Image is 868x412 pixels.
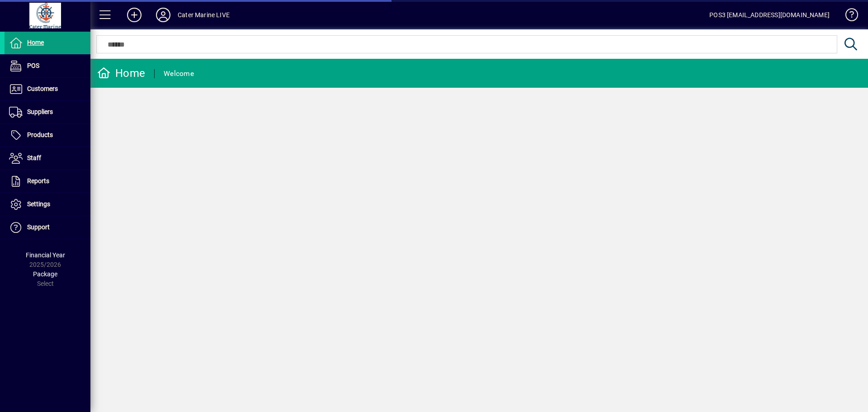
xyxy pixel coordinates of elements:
[5,170,90,193] a: Reports
[27,85,58,92] span: Customers
[27,39,44,46] span: Home
[5,147,90,170] a: Staff
[27,131,53,138] span: Products
[709,8,830,22] div: POS3 [EMAIL_ADDRESS][DOMAIN_NAME]
[26,251,65,259] span: Financial Year
[27,62,39,69] span: POS
[5,78,90,100] a: Customers
[27,200,50,208] span: Settings
[5,101,90,123] a: Suppliers
[27,177,49,185] span: Reports
[839,2,857,31] a: Knowledge Base
[5,55,90,77] a: POS
[27,108,53,115] span: Suppliers
[97,66,145,81] div: Home
[164,66,194,81] div: Welcome
[149,7,178,23] button: Profile
[27,154,41,161] span: Staff
[27,223,50,231] span: Support
[5,216,90,239] a: Support
[5,124,90,147] a: Products
[120,7,149,23] button: Add
[5,193,90,216] a: Settings
[33,270,57,278] span: Package
[178,8,230,22] div: Cater Marine LIVE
